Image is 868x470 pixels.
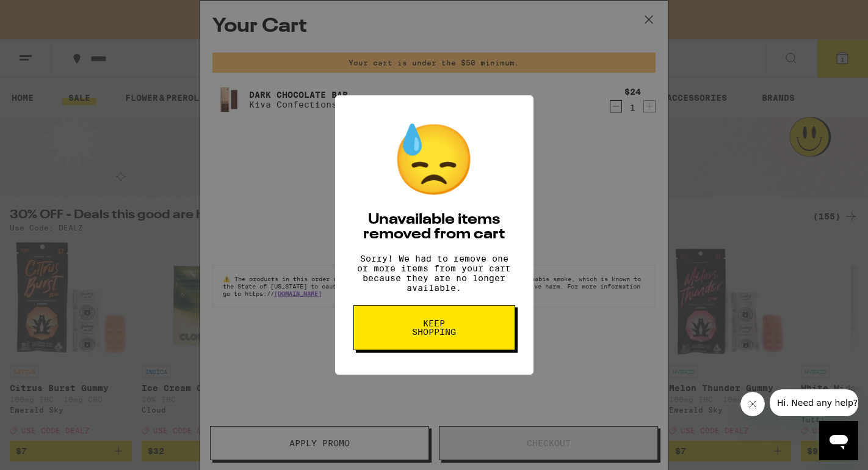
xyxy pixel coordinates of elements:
[391,120,477,200] div: 😓
[770,389,858,416] iframe: Message from company
[353,213,515,242] h2: Unavailable items removed from cart
[819,421,858,460] iframe: Button to launch messaging window
[740,392,765,416] iframe: Close message
[353,254,515,293] p: Sorry! We had to remove one or more items from your cart because they are no longer available.
[353,305,515,350] button: Keep Shopping
[403,319,466,336] span: Keep Shopping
